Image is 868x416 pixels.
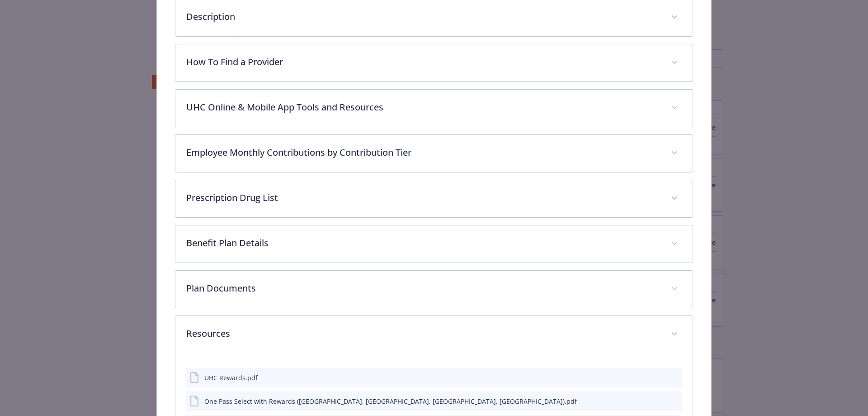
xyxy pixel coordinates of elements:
p: Prescription Drug List [186,191,660,205]
p: How To Find a Provider [186,55,660,69]
button: download file [656,373,663,383]
p: Description [186,10,660,24]
div: Plan Documents [175,271,693,308]
button: preview file [670,373,678,383]
p: Employee Monthly Contributions by Contribution Tier [186,146,660,159]
button: preview file [670,397,678,406]
div: Benefit Plan Details [175,225,693,263]
div: Prescription Drug List [175,180,693,217]
p: UHC Online & Mobile App Tools and Resources [186,100,660,114]
div: UHC Rewards.pdf [204,373,258,383]
div: UHC Online & Mobile App Tools and Resources [175,90,693,127]
p: Resources [186,327,660,340]
div: Resources [175,316,693,353]
button: download file [656,397,663,406]
p: Benefit Plan Details [186,236,660,250]
div: Employee Monthly Contributions by Contribution Tier [175,135,693,172]
div: How To Find a Provider [175,44,693,81]
p: Plan Documents [186,282,660,295]
div: One Pass Select with Rewards ([GEOGRAPHIC_DATA], [GEOGRAPHIC_DATA], [GEOGRAPHIC_DATA], [GEOGRAPHI... [204,397,577,406]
